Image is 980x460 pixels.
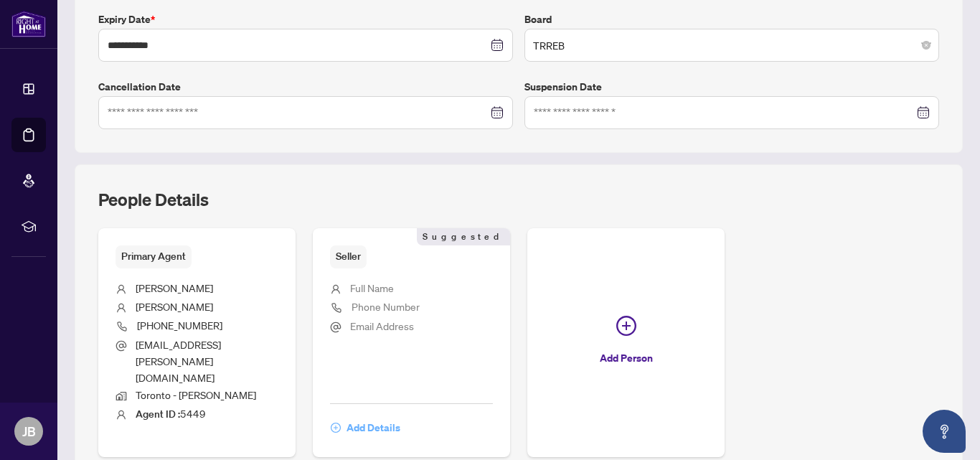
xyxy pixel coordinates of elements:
[524,79,939,95] label: Suspension Date
[330,245,367,268] span: Seller
[922,41,930,50] span: close-circle
[98,11,513,27] label: Expiry Date
[98,79,513,95] label: Cancellation Date
[136,300,213,313] span: [PERSON_NAME]
[330,416,401,440] button: Add Details
[600,347,653,370] span: Add Person
[350,281,394,294] span: Full Name
[616,316,636,336] span: plus-circle
[527,228,725,457] button: Add Person
[352,300,420,313] span: Phone Number
[22,421,36,441] span: JB
[136,388,256,401] span: Toronto - [PERSON_NAME]
[417,228,510,245] span: Suggested
[923,410,966,453] button: Open asap
[137,319,222,332] span: [PHONE_NUMBER]
[11,11,46,37] img: logo
[331,423,341,433] span: plus-circle
[136,338,221,385] span: [EMAIL_ADDRESS][PERSON_NAME][DOMAIN_NAME]
[347,416,400,439] span: Add Details
[136,281,213,294] span: [PERSON_NAME]
[98,188,209,211] h2: People Details
[116,245,192,268] span: Primary Agent
[533,32,930,59] span: TRREB
[136,407,206,420] span: 5449
[524,11,939,27] label: Board
[350,319,414,332] span: Email Address
[136,408,180,421] b: Agent ID :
